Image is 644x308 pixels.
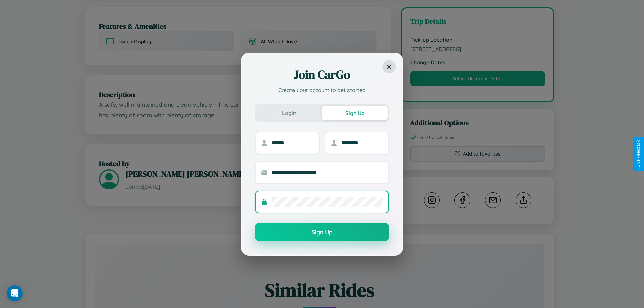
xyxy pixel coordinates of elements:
button: Sign Up [322,106,388,120]
h2: Join CarGo [255,67,389,83]
div: Open Intercom Messenger [7,285,23,301]
button: Sign Up [255,223,389,241]
button: Login [256,106,322,120]
div: Give Feedback [636,140,641,168]
p: Create your account to get started [255,86,389,94]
